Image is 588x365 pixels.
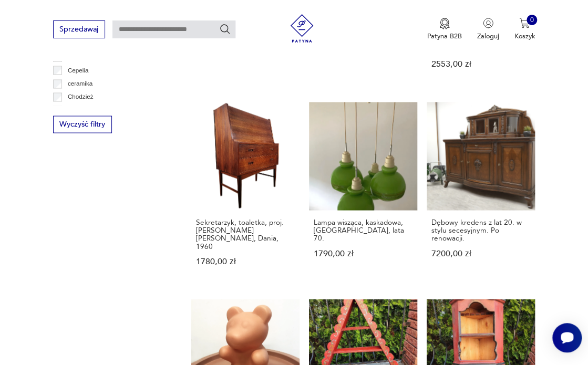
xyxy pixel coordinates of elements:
[195,218,295,250] h3: Sekretarzyk, toaletka, proj. [PERSON_NAME] [PERSON_NAME], Dania, 1960
[552,323,582,352] iframe: Smartsupp widget button
[514,18,535,41] button: 0Koszyk
[427,18,462,41] a: Ikona medaluPatyna B2B
[427,18,462,41] button: Patyna B2B
[431,60,531,68] p: 2553,00 zł
[431,218,531,242] h3: Dębowy kredens z lat 20. w stylu secesyjnym. Po renowacji.
[284,14,319,43] img: Patyna - sklep z meblami i dekoracjami vintage
[53,20,105,38] button: Sprzedawaj
[68,65,89,76] p: Cepelia
[477,32,499,41] p: Zaloguj
[427,102,535,284] a: Dębowy kredens z lat 20. w stylu secesyjnym. Po renowacji.Dębowy kredens z lat 20. w stylu secesy...
[53,27,105,33] a: Sprzedawaj
[219,23,231,35] button: Szukaj
[427,32,462,41] p: Patyna B2B
[313,53,413,60] p: 19 574,00 zł
[313,218,413,242] h3: Lampa wisząca, kaskadowa, [GEOGRAPHIC_DATA], lata 70.
[483,18,493,28] img: Ikonka użytkownika
[313,249,413,257] p: 1790,00 zł
[68,91,94,102] p: Chodzież
[191,102,300,284] a: Sekretarzyk, toaletka, proj. Arne Wahl Iversen, Dania, 1960Sekretarzyk, toaletka, proj. [PERSON_N...
[195,257,295,265] p: 1780,00 zł
[439,18,450,29] img: Ikona medalu
[68,105,91,116] p: Ćmielów
[68,78,92,89] p: ceramika
[519,18,530,28] img: Ikona koszyka
[527,15,537,25] div: 0
[309,102,417,284] a: Lampa wisząca, kaskadowa, zielona, lata 70.Lampa wisząca, kaskadowa, [GEOGRAPHIC_DATA], lata 70.1...
[477,18,499,41] button: Zaloguj
[53,116,112,133] button: Wyczyść filtry
[431,249,531,257] p: 7200,00 zł
[514,32,535,41] p: Koszyk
